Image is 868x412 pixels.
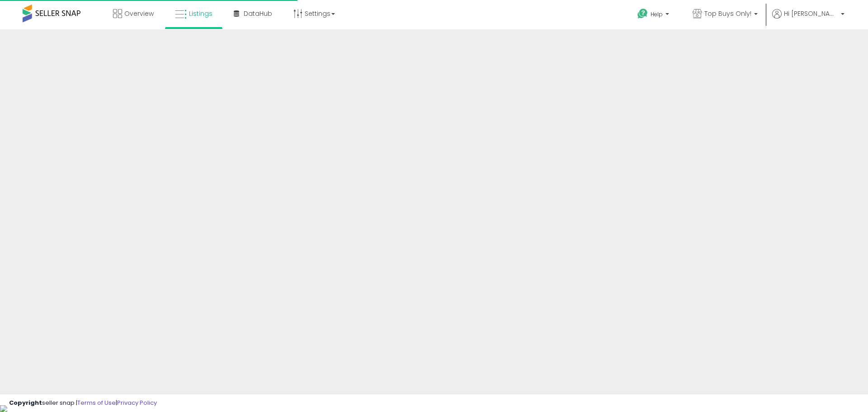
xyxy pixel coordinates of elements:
a: Hi [PERSON_NAME] [772,9,844,29]
a: Terms of Use [77,398,116,407]
strong: Copyright [9,398,42,407]
i: Get Help [637,8,648,19]
a: Privacy Policy [117,398,157,407]
div: seller snap | | [9,399,157,407]
span: Overview [124,9,154,18]
a: Help [630,1,678,29]
span: DataHub [244,9,272,18]
span: Help [651,10,663,18]
span: Listings [189,9,212,18]
span: Top Buys Only! [704,9,751,18]
span: Hi [PERSON_NAME] [784,9,838,18]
